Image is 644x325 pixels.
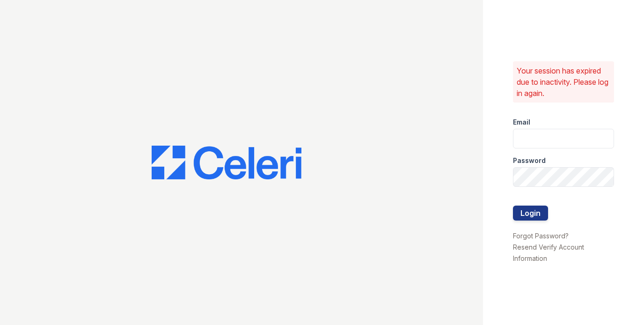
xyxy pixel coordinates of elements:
label: Password [513,156,546,165]
a: Resend Verify Account Information [513,243,584,262]
label: Email [513,118,530,127]
p: Your session has expired due to inactivity. Please log in again. [517,65,610,99]
img: CE_Logo_Blue-a8612792a0a2168367f1c8372b55b34899dd931a85d93a1a3d3e32e68fde9ad4.png [152,146,301,179]
button: Login [513,206,548,221]
a: Forgot Password? [513,232,569,240]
